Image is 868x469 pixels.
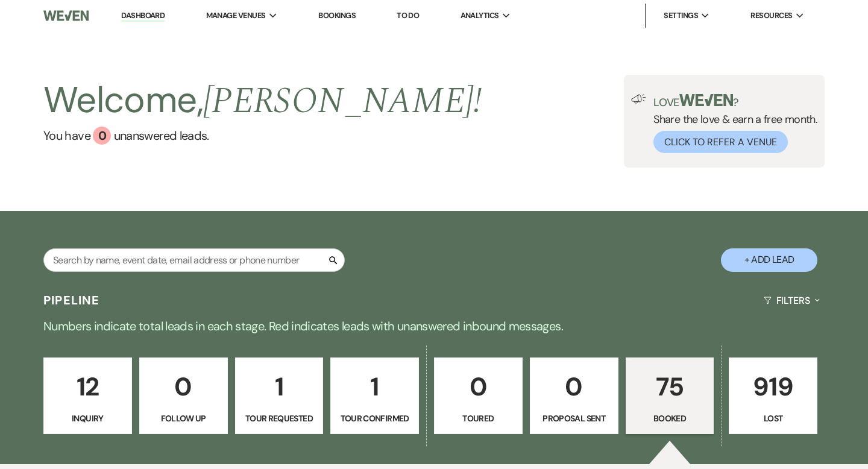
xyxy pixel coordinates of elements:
h2: Welcome, [43,75,482,127]
p: Tour Confirmed [338,412,411,425]
span: [PERSON_NAME] ! [203,74,482,129]
a: 0Toured [434,357,523,435]
a: 0Follow Up [139,357,228,435]
span: Settings [664,10,698,22]
p: Toured [442,412,515,425]
div: 0 [93,127,111,145]
a: 0Proposal Sent [530,357,618,435]
button: Click to Refer a Venue [653,131,788,153]
span: Resources [750,10,792,22]
p: 0 [147,367,220,407]
span: Manage Venues [206,10,266,22]
a: Bookings [318,10,356,20]
img: Weven Logo [43,3,89,28]
a: 12Inquiry [43,357,132,435]
p: 1 [338,367,411,407]
input: Search by name, event date, email address or phone number [43,248,345,272]
button: + Add Lead [721,248,817,272]
p: 0 [538,367,611,407]
p: 919 [737,367,810,407]
p: Booked [634,412,706,425]
a: You have 0 unanswered leads. [43,127,482,145]
p: Proposal Sent [538,412,611,425]
a: 1Tour Requested [235,357,324,435]
a: To Do [397,10,419,20]
a: 75Booked [626,357,714,435]
h3: Pipeline [43,292,100,309]
p: 75 [634,367,706,407]
p: Follow Up [147,412,220,425]
p: Inquiry [51,412,124,425]
img: loud-speaker-illustration.svg [631,94,646,104]
p: 1 [243,367,316,407]
p: Lost [737,412,810,425]
p: 0 [442,367,515,407]
span: Analytics [461,10,499,22]
img: weven-logo-green.svg [679,94,733,106]
p: Love ? [653,94,817,108]
a: 1Tour Confirmed [330,357,419,435]
button: Filters [759,285,825,316]
p: Tour Requested [243,412,316,425]
a: Dashboard [121,10,165,22]
div: Share the love & earn a free month. [646,94,817,153]
a: 919Lost [729,357,817,435]
p: 12 [51,367,124,407]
